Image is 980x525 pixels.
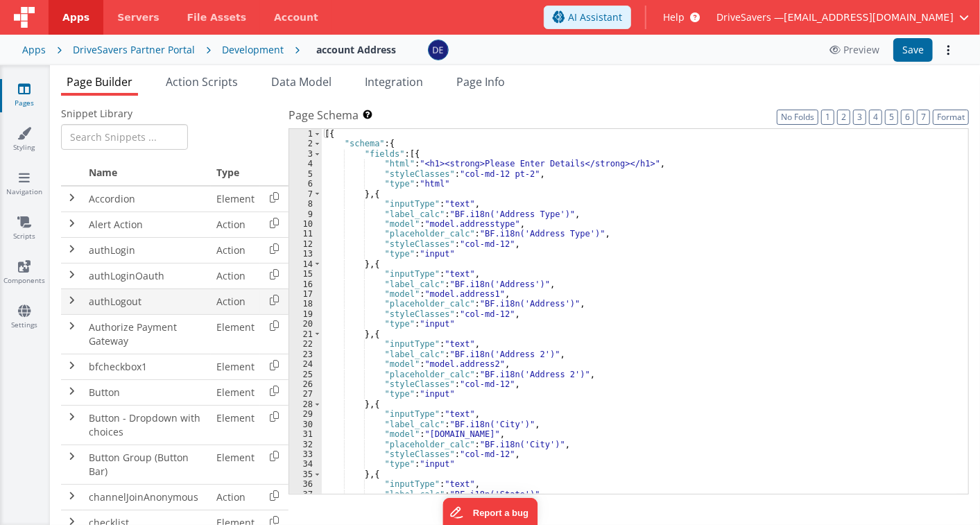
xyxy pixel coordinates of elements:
[289,470,322,479] div: 35
[83,484,211,510] td: channelJoinAnonymous
[837,110,850,125] button: 2
[289,449,322,459] div: 33
[211,484,260,510] td: Action
[83,237,211,263] td: authLogin
[316,44,396,55] h4: account Address
[289,440,322,449] div: 32
[289,490,322,499] div: 37
[73,43,195,57] div: DriveSavers Partner Portal
[429,40,448,60] img: c1374c675423fc74691aaade354d0b4b
[83,379,211,405] td: Button
[62,10,89,24] span: Apps
[289,139,322,148] div: 2
[289,389,322,399] div: 27
[211,186,260,212] td: Element
[211,314,260,354] td: Element
[83,314,211,354] td: Authorize Payment Gateway
[289,409,322,419] div: 29
[869,110,882,125] button: 4
[117,10,159,24] span: Servers
[289,189,322,199] div: 7
[289,319,322,329] div: 20
[289,209,322,219] div: 9
[187,10,247,24] span: File Assets
[821,110,834,125] button: 1
[211,237,260,263] td: Action
[289,299,322,309] div: 18
[289,420,322,429] div: 30
[289,309,322,319] div: 19
[22,43,46,57] div: Apps
[83,289,211,314] td: authLogout
[289,329,322,339] div: 21
[568,10,622,24] span: AI Assistant
[289,399,322,409] div: 28
[289,339,322,349] div: 22
[544,6,631,29] button: AI Assistant
[289,429,322,439] div: 31
[663,10,685,24] span: Help
[853,110,866,125] button: 3
[784,10,954,24] span: [EMAIL_ADDRESS][DOMAIN_NAME]
[211,445,260,484] td: Element
[289,350,322,359] div: 23
[289,279,322,289] div: 16
[83,354,211,379] td: bfcheckbox1
[289,359,322,369] div: 24
[289,179,322,189] div: 6
[83,405,211,445] td: Button - Dropdown with choices
[289,149,322,159] div: 3
[211,354,260,379] td: Element
[289,459,322,469] div: 34
[271,74,332,89] span: Data Model
[211,289,260,314] td: Action
[289,370,322,379] div: 25
[289,259,322,269] div: 14
[166,74,238,89] span: Action Scripts
[67,74,132,89] span: Page Builder
[716,10,969,24] button: DriveSavers — [EMAIL_ADDRESS][DOMAIN_NAME]
[289,239,322,249] div: 12
[777,110,818,125] button: No Folds
[289,229,322,239] div: 11
[456,74,505,89] span: Page Info
[61,107,132,121] span: Snippet Library
[289,289,322,299] div: 17
[901,110,914,125] button: 6
[289,269,322,279] div: 15
[289,107,359,123] span: Page Schema
[211,263,260,289] td: Action
[289,479,322,489] div: 36
[933,110,969,125] button: Format
[289,249,322,259] div: 13
[211,405,260,445] td: Element
[61,124,188,150] input: Search Snippets ...
[83,212,211,237] td: Alert Action
[211,212,260,237] td: Action
[289,219,322,229] div: 10
[821,39,888,61] button: Preview
[716,10,784,24] span: DriveSavers —
[83,263,211,289] td: authLoginOauth
[289,379,322,389] div: 26
[365,74,423,89] span: Integration
[917,110,930,125] button: 7
[222,43,284,57] div: Development
[211,379,260,405] td: Element
[893,38,933,62] button: Save
[289,159,322,169] div: 4
[83,445,211,484] td: Button Group (Button Bar)
[289,129,322,139] div: 1
[938,40,958,60] button: Options
[289,199,322,209] div: 8
[89,166,117,179] span: Name
[885,110,898,125] button: 5
[289,169,322,179] div: 5
[216,166,239,179] span: Type
[83,186,211,212] td: Accordion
